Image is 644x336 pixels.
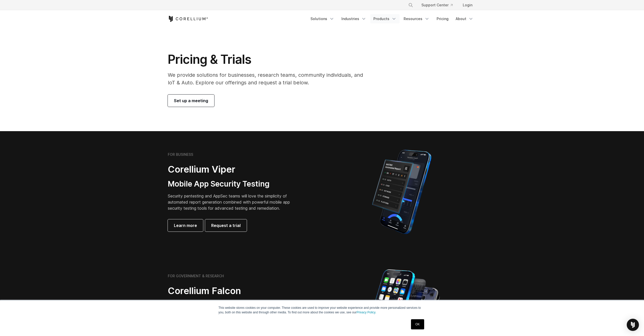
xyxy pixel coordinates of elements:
div: Navigation Menu [307,14,476,23]
p: We provide solutions for businesses, research teams, community individuals, and IoT & Auto. Explo... [168,71,370,86]
a: Corellium Home [168,16,208,22]
a: Set up a meeting [168,95,214,107]
a: Industries [338,14,369,23]
span: Request a trial [211,222,241,228]
a: About [453,14,476,23]
div: Open Intercom Messenger [627,319,639,331]
p: Security pentesting and AppSec teams will love the simplicity of automated report generation comb... [168,193,298,211]
a: Resources [401,14,433,23]
a: Solutions [307,14,337,23]
h6: FOR BUSINESS [168,152,193,157]
a: Products [370,14,400,23]
span: Learn more [174,222,197,228]
a: Learn more [168,219,203,232]
h2: Corellium Viper [168,164,298,175]
span: Set up a meeting [174,98,208,104]
p: This website stores cookies on your computer. These cookies are used to improve your website expe... [219,306,426,315]
a: Support Center [417,1,457,10]
img: Corellium MATRIX automated report on iPhone showing app vulnerability test results across securit... [364,147,440,236]
a: Login [459,1,476,10]
a: Privacy Policy. [357,311,376,314]
a: Pricing [434,14,452,23]
h2: Corellium Falcon [168,285,310,297]
h1: Pricing & Trials [168,52,370,67]
a: Request a trial [205,219,247,232]
h6: FOR GOVERNMENT & RESEARCH [168,274,224,278]
h3: Mobile App Security Testing [168,179,298,189]
a: OK [411,319,424,329]
button: Search [406,1,415,10]
div: Navigation Menu [402,1,476,10]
